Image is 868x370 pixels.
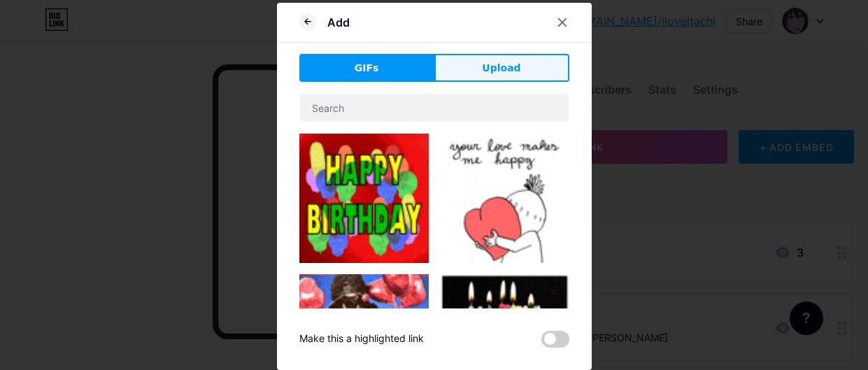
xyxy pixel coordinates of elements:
[327,14,350,31] div: Add
[355,61,379,76] span: GIFs
[299,54,434,82] button: GIFs
[434,54,569,82] button: Upload
[440,274,569,367] img: Gihpy
[482,61,520,76] span: Upload
[440,134,569,263] img: Gihpy
[299,331,424,348] div: Make this a highlighted link
[299,134,429,263] img: Gihpy
[300,94,569,122] input: Search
